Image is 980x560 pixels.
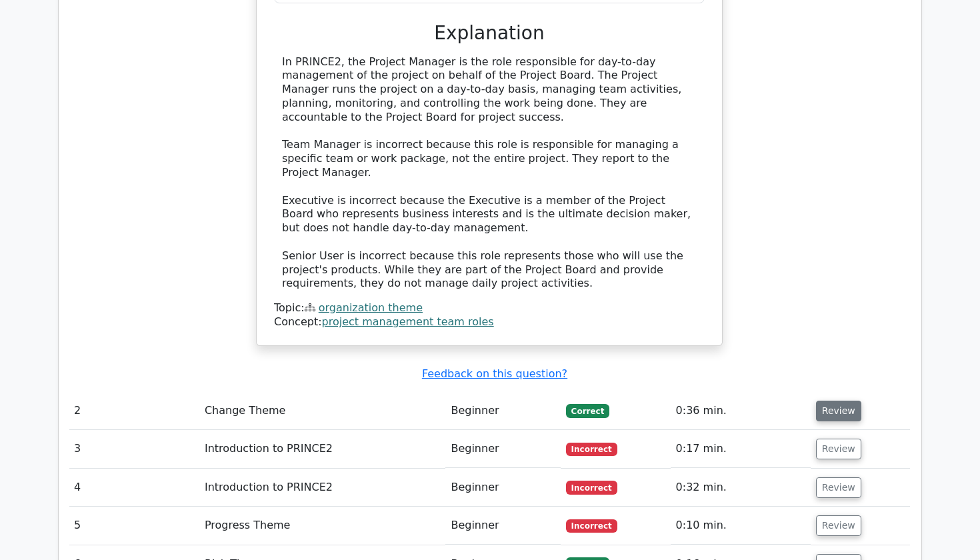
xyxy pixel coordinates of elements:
td: Introduction to PRINCE2 [199,469,446,507]
td: Beginner [445,392,560,430]
td: Beginner [445,430,560,468]
div: Concept: [274,315,705,329]
div: In PRINCE2, the Project Manager is the role responsible for day-to-day management of the project ... [282,55,697,291]
td: 0:36 min. [671,392,811,430]
div: Topic: [274,301,705,315]
td: Introduction to PRINCE2 [199,430,446,468]
span: Incorrect [566,519,617,533]
td: 0:32 min. [671,469,811,507]
td: 5 [69,507,199,545]
button: Review [816,477,861,498]
td: 4 [69,469,199,507]
button: Review [816,515,861,536]
td: Beginner [445,469,560,507]
td: 0:10 min. [671,507,811,545]
span: Correct [566,404,609,417]
td: 2 [69,392,199,430]
td: 3 [69,430,199,468]
button: Review [816,439,861,459]
a: Feedback on this question? [422,367,567,380]
a: project management team roles [322,315,494,328]
td: Progress Theme [199,507,446,545]
span: Incorrect [566,443,617,456]
span: Incorrect [566,481,617,494]
a: organization theme [319,301,423,314]
td: Change Theme [199,392,446,430]
button: Review [816,401,861,421]
td: Beginner [445,507,560,545]
td: 0:17 min. [671,430,811,468]
h3: Explanation [282,22,697,45]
